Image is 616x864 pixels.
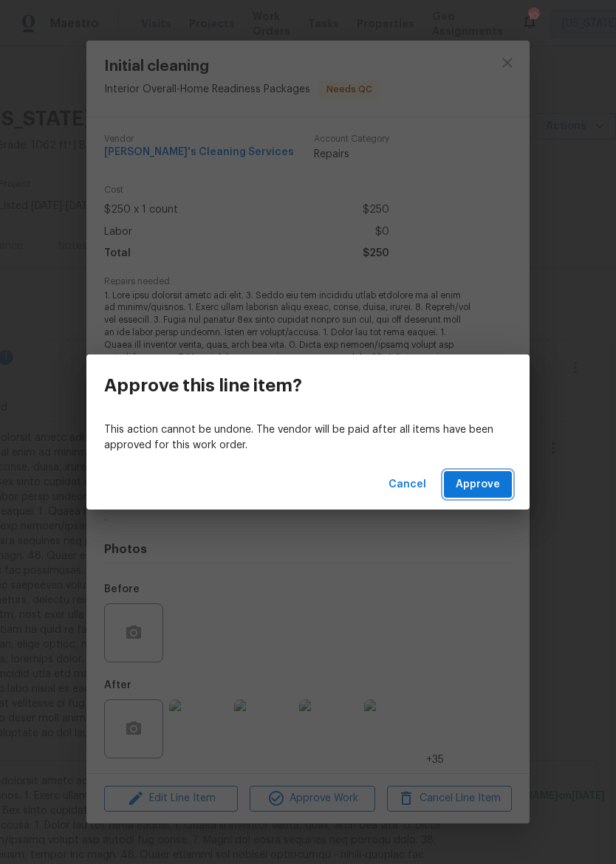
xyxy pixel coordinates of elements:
[383,471,432,498] button: Cancel
[104,375,302,396] h3: Approve this line item?
[104,422,512,453] p: This action cannot be undone. The vendor will be paid after all items have been approved for this...
[444,471,512,498] button: Approve
[456,476,500,494] span: Approve
[389,476,426,494] span: Cancel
